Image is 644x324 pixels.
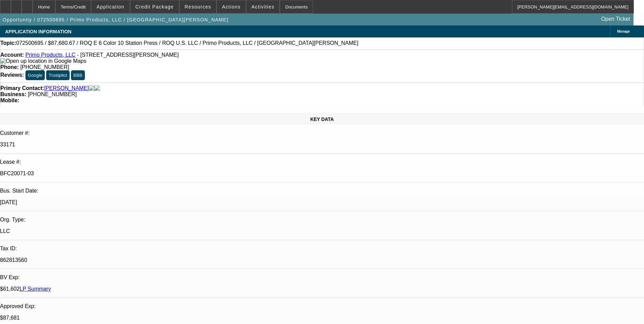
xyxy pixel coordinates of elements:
a: Primo Products, LLC [25,52,76,58]
span: KEY DATA [310,116,334,122]
span: Credit Package [135,4,174,10]
img: facebook-icon.png [89,85,94,91]
strong: Business: [0,91,26,97]
button: Activities [246,0,280,13]
strong: Account: [0,52,24,58]
button: Google [25,70,45,80]
span: Manage [617,30,630,33]
a: [PERSON_NAME] [44,85,89,91]
img: Open up location in Google Maps [0,58,86,64]
strong: Phone: [0,64,19,70]
span: Actions [222,4,241,10]
span: - [STREET_ADDRESS][PERSON_NAME] [77,52,179,58]
strong: Reviews: [0,72,24,78]
span: Resources [185,4,211,10]
span: Application [96,4,124,10]
strong: Primary Contact: [0,85,44,91]
span: [PHONE_NUMBER] [20,64,69,70]
strong: Topic: [0,40,16,46]
a: LP Summary [20,286,51,292]
button: Trustpilot [46,70,69,80]
strong: Mobile: [0,97,19,103]
span: APPLICATION INFORMATION [5,29,71,34]
button: Actions [217,0,246,13]
span: Opportunity / 072500695 / Primo Products, LLC / [GEOGRAPHIC_DATA][PERSON_NAME] [3,17,228,22]
span: Activities [252,4,275,10]
button: Resources [180,0,216,13]
button: Credit Package [130,0,179,13]
span: 072500695 / $87,680.67 / ROQ E 6 Color 10 Station Press / ROQ U.S. LLC / Primo Products, LLC / [G... [16,40,358,46]
img: linkedin-icon.png [94,85,100,91]
button: BBB [71,70,85,80]
span: [PHONE_NUMBER] [28,91,77,97]
a: Open Ticket [599,13,633,25]
a: View Google Maps [0,58,86,64]
button: Application [91,0,129,13]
